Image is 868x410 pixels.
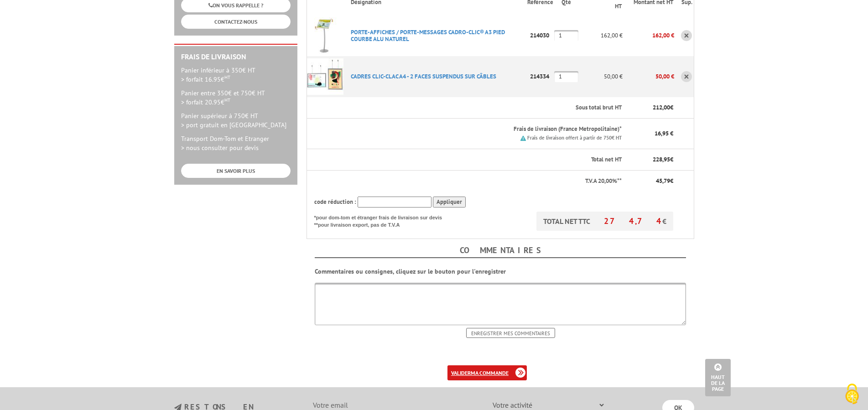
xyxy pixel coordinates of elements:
[307,17,343,54] img: PORTE-AFFICHES / PORTE-MESSAGES CADRO-CLIC® A3 PIED COURBE ALU NATUREL
[656,177,670,185] span: 45,79
[653,156,670,163] span: 228,95
[623,68,674,84] p: 50,00 €
[181,53,291,61] h2: Frais de Livraison
[841,383,863,405] img: Cookies (fenêtre modale)
[181,164,291,178] a: EN SAVOIR PLUS
[836,379,868,410] button: Cookies (fenêtre modale)
[433,197,466,208] input: Appliquer
[351,28,505,43] a: PORTE-AFFICHES / PORTE-MESSAGES CADRO-CLIC® A3 PIED COURBE ALU NATUREL
[307,58,343,95] img: CADRES CLIC-CLAC A4 - 2 FACES SUSPENDUS SUR CâBLES
[181,98,230,106] span: > forfait 20.95€
[181,144,259,152] span: > nous consulter pour devis
[630,156,673,164] p: €
[315,267,506,275] b: Commentaires ou consignes, cliquez sur le bouton pour l'enregistrer
[623,27,674,43] p: 162,00 €
[653,104,670,111] span: 212,00
[224,74,230,80] sup: HT
[655,130,673,137] span: 16,95 €
[604,216,662,226] span: 274,74
[181,66,291,84] p: Panier inférieur à 350€ HT
[520,135,526,141] img: picto.png
[181,134,291,152] p: Transport Dom-Tom et Etranger
[536,212,673,231] p: TOTAL NET TTC €
[351,125,622,134] p: Frais de livraison (France Metropolitaine)*
[181,88,291,107] p: Panier entre 350€ et 750€ HT
[343,97,623,119] th: Sous total brut HT
[705,359,731,396] a: Haut de la page
[314,156,622,164] p: Total net HT
[314,198,356,206] span: code réduction :
[314,177,622,186] p: T.V.A 20,00%**
[630,177,673,186] p: €
[181,121,286,129] span: > port gratuit en [GEOGRAPHIC_DATA]
[351,73,496,80] a: CADRES CLIC-CLAC A4 - 2 FACES SUSPENDUS SUR CâBLES
[466,328,555,338] input: Enregistrer mes commentaires
[471,369,509,376] b: ma commande
[314,212,451,228] p: *pour dom-tom et étranger frais de livraison sur devis **pour livraison export, pas de T.V.A
[527,68,554,84] p: 214334
[224,97,230,103] sup: HT
[181,111,291,130] p: Panier supérieur à 750€ HT
[181,15,291,29] a: CONTACTEZ-NOUS
[181,75,230,83] span: > forfait 16.95€
[527,135,622,141] small: Frais de livraison offert à partir de 750€ HT
[527,27,554,43] p: 214030
[630,104,673,112] p: €
[447,365,527,380] a: validerma commande
[578,68,623,84] p: 50,00 €
[578,27,623,43] p: 162,00 €
[315,244,686,258] h4: Commentaires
